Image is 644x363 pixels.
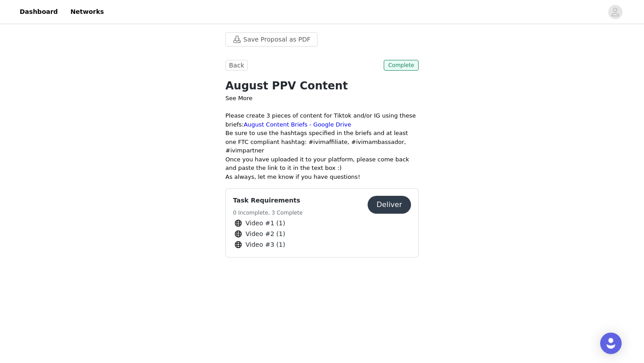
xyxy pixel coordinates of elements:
[233,196,303,205] h4: Task Requirements
[233,209,303,217] h5: 0 Incomplete, 3 Complete
[384,60,419,71] span: Complete
[225,111,419,129] p: Please create 3 pieces of content for Tiktok and/or IG using these briefs:
[65,2,109,22] a: Networks
[246,240,285,249] span: Video #3 (1)
[225,129,419,155] p: Be sure to use the hashtags specified in the briefs and at least one FTC compliant hashtag: #ivim...
[225,78,419,94] h1: August PPV Content
[368,196,411,214] button: Deliver
[225,188,419,257] div: Task Requirements
[246,219,285,228] span: Video #1 (1)
[225,155,419,173] p: Once you have uploaded it to your platform, please come back and paste the link to it in the text...
[600,333,622,354] div: Open Intercom Messenger
[225,173,419,181] p: As always, let me know if you have questions!
[225,94,419,103] p: See More
[611,5,619,19] div: avatar
[225,32,318,46] button: Save Proposal as PDF
[225,60,248,71] button: Back
[246,229,285,239] span: Video #2 (1)
[14,2,63,22] a: Dashboard
[244,121,351,128] a: August Content Briefs - Google Drive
